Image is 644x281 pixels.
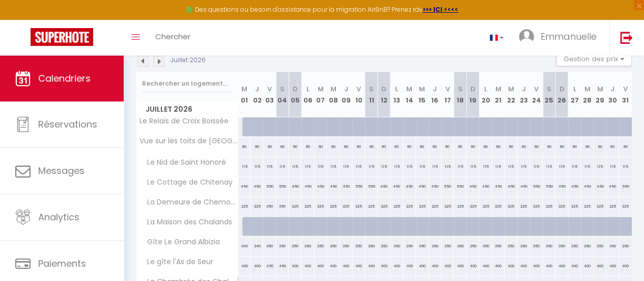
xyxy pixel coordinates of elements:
[301,177,314,196] div: 450
[423,5,458,14] a: >>> ICI <<<<
[581,237,594,256] div: 350
[344,84,348,94] abbr: J
[250,177,263,196] div: 450
[623,84,628,94] abbr: V
[263,157,276,176] div: 115
[314,137,327,156] div: 60
[365,157,378,176] div: 115
[543,177,555,196] div: 550
[276,177,289,196] div: 550
[568,137,581,156] div: 60
[340,237,352,256] div: 350
[517,72,530,117] th: 23
[250,257,263,275] div: 400
[263,177,276,196] div: 550
[594,237,606,256] div: 350
[416,197,429,216] div: 225
[479,237,492,256] div: 350
[543,157,555,176] div: 115
[340,72,352,117] th: 09
[492,137,505,156] div: 60
[479,197,492,216] div: 225
[492,257,505,275] div: 400
[606,177,619,196] div: 450
[466,177,479,196] div: 450
[458,84,462,94] abbr: S
[454,157,466,176] div: 115
[171,56,206,65] p: Juillet 2026
[429,72,441,117] th: 16
[517,137,530,156] div: 60
[492,157,505,176] div: 115
[429,197,441,216] div: 225
[267,84,272,94] abbr: V
[559,84,564,94] abbr: D
[556,51,632,66] button: Gestion des prix
[466,72,479,117] th: 19
[238,157,251,176] div: 115
[352,157,365,176] div: 115
[530,72,543,117] th: 24
[289,157,301,176] div: 115
[327,257,340,275] div: 400
[293,84,298,94] abbr: D
[454,137,466,156] div: 60
[441,237,454,256] div: 350
[508,84,514,94] abbr: M
[606,137,619,156] div: 60
[454,72,466,117] th: 18
[365,257,378,275] div: 400
[289,72,301,117] th: 05
[38,72,91,85] span: Calendriers
[250,197,263,216] div: 225
[378,157,390,176] div: 115
[454,237,466,256] div: 350
[581,157,594,176] div: 115
[318,84,324,94] abbr: M
[365,177,378,196] div: 550
[619,237,632,256] div: 350
[330,84,337,94] abbr: M
[314,197,327,216] div: 225
[301,197,314,216] div: 225
[416,157,429,176] div: 115
[543,257,555,275] div: 400
[238,177,251,196] div: 450
[276,72,289,117] th: 04
[429,237,441,256] div: 350
[466,157,479,176] div: 115
[378,237,390,256] div: 350
[581,72,594,117] th: 28
[470,84,475,94] abbr: D
[38,118,97,131] span: Réservations
[289,177,301,196] div: 450
[534,84,539,94] abbr: V
[378,257,390,275] div: 400
[606,237,619,256] div: 350
[441,72,454,117] th: 17
[619,157,632,176] div: 115
[555,137,568,156] div: 60
[505,72,517,117] th: 22
[505,197,517,216] div: 225
[429,137,441,156] div: 60
[479,137,492,156] div: 60
[466,257,479,275] div: 400
[403,257,416,275] div: 400
[416,237,429,256] div: 350
[327,197,340,216] div: 225
[263,257,276,275] div: 450
[356,84,361,94] abbr: V
[416,72,429,117] th: 15
[530,137,543,156] div: 60
[495,84,501,94] abbr: M
[365,197,378,216] div: 225
[584,84,590,94] abbr: M
[555,237,568,256] div: 350
[138,237,222,248] span: Gîte Le Grand Albizia
[276,237,289,256] div: 350
[263,237,276,256] div: 350
[581,257,594,275] div: 400
[573,84,576,94] abbr: L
